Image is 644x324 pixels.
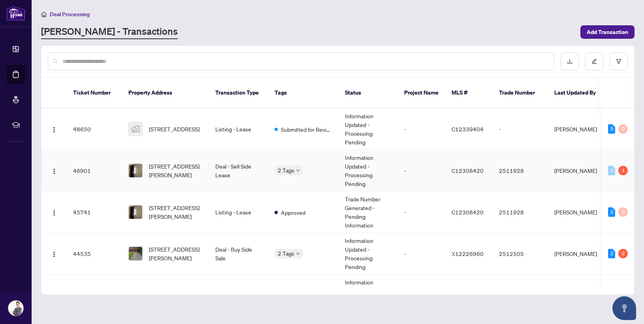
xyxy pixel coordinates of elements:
[149,125,200,133] span: [STREET_ADDRESS]
[591,59,597,64] span: edit
[493,78,548,108] th: Trade Number
[339,78,398,108] th: Status
[618,166,628,175] div: 1
[398,275,445,316] td: -
[616,59,621,64] span: filter
[67,78,122,108] th: Ticket Number
[51,127,57,133] img: Logo
[122,78,209,108] th: Property Address
[129,122,142,136] img: thumbnail-img
[48,123,60,135] button: Logo
[452,167,484,174] span: C12308420
[67,233,122,275] td: 44535
[548,78,607,108] th: Last Updated By
[585,52,603,70] button: edit
[281,125,332,134] span: Submitted for Review
[608,207,615,217] div: 2
[209,108,268,150] td: Listing - Lease
[398,233,445,275] td: -
[493,275,548,316] td: -
[41,25,178,39] a: [PERSON_NAME] - Transactions
[612,296,636,320] button: Open asap
[149,203,203,221] span: [STREET_ADDRESS][PERSON_NAME]
[339,191,398,233] td: Trade Number Generated - Pending Information
[6,6,25,21] img: logo
[209,150,268,191] td: Deal - Sell Side Lease
[548,150,607,191] td: [PERSON_NAME]
[398,191,445,233] td: -
[129,205,142,219] img: thumbnail-img
[48,247,60,260] button: Logo
[51,168,57,174] img: Logo
[296,252,300,256] span: down
[608,166,615,175] div: 0
[608,249,615,258] div: 2
[618,124,628,134] div: 0
[209,233,268,275] td: Deal - Buy Side Sale
[296,169,300,172] span: down
[398,150,445,191] td: -
[493,108,548,150] td: -
[51,251,57,258] img: Logo
[398,78,445,108] th: Project Name
[452,125,484,133] span: C12339404
[281,208,305,217] span: Approved
[339,150,398,191] td: Information Updated - Processing Pending
[493,150,548,191] td: 2511928
[618,249,628,258] div: 2
[209,275,268,316] td: Listing
[618,207,628,217] div: 0
[548,191,607,233] td: [PERSON_NAME]
[149,162,203,179] span: [STREET_ADDRESS][PERSON_NAME]
[561,52,579,70] button: download
[452,250,484,257] span: X12226960
[548,108,607,150] td: [PERSON_NAME]
[8,301,23,316] img: Profile Icon
[493,233,548,275] td: 2512505
[548,275,607,316] td: [PERSON_NAME]
[209,78,268,108] th: Transaction Type
[339,108,398,150] td: Information Updated - Processing Pending
[50,11,90,18] span: Deal Processing
[67,191,122,233] td: 45741
[129,164,142,177] img: thumbnail-img
[278,249,294,258] span: 2 Tags
[48,164,60,177] button: Logo
[67,150,122,191] td: 46901
[610,52,628,70] button: filter
[209,191,268,233] td: Listing - Lease
[580,25,635,39] button: Add Transaction
[452,208,484,216] span: C12308420
[149,245,203,262] span: [STREET_ADDRESS][PERSON_NAME]
[493,191,548,233] td: 2511928
[398,108,445,150] td: -
[339,233,398,275] td: Information Updated - Processing Pending
[278,166,294,175] span: 2 Tags
[129,247,142,260] img: thumbnail-img
[268,78,339,108] th: Tags
[41,11,47,17] span: home
[67,275,122,316] td: 44350
[48,206,60,218] button: Logo
[608,124,615,134] div: 5
[51,210,57,216] img: Logo
[567,59,572,64] span: download
[445,78,493,108] th: MLS #
[587,26,628,38] span: Add Transaction
[548,233,607,275] td: [PERSON_NAME]
[67,108,122,150] td: 48650
[339,275,398,316] td: Information Updated - Processing Pending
